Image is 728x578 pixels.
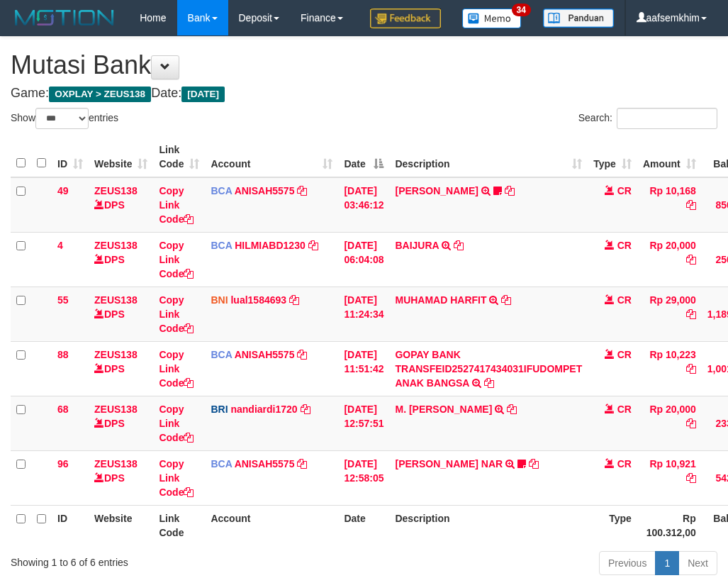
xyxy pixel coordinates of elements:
[655,551,679,575] a: 1
[505,185,515,196] a: Copy INA PAUJANAH to clipboard
[338,396,389,450] td: [DATE] 12:57:51
[338,177,389,233] td: [DATE] 03:46:12
[637,505,702,545] th: Rp 100.312,00
[89,341,153,396] td: DPS
[211,404,228,415] span: BRI
[370,9,441,28] img: Feedback.jpg
[637,232,702,287] td: Rp 20,000
[57,404,69,415] span: 68
[211,240,232,251] span: BCA
[507,404,517,415] a: Copy M. FAIZ ALFIN to clipboard
[211,349,232,360] span: BCA
[578,108,717,129] label: Search:
[389,505,588,545] th: Description
[89,137,153,177] th: Website: activate to sort column ascending
[35,108,89,129] select: Showentries
[235,458,295,469] a: ANISAH5575
[686,363,696,374] a: Copy Rp 10,223 to clipboard
[230,294,286,306] a: lual1584693
[94,349,138,360] a: ZEUS138
[338,505,389,545] th: Date
[11,7,118,28] img: MOTION_logo.png
[211,458,232,469] span: BCA
[94,185,138,196] a: ZEUS138
[617,458,632,469] span: CR
[395,349,582,389] a: GOPAY BANK TRANSFEID2527417434031IFUDOMPET ANAK BANGSA
[211,294,228,306] span: BNI
[181,87,225,102] span: [DATE]
[57,240,63,251] span: 4
[94,240,138,251] a: ZEUS138
[637,137,702,177] th: Amount: activate to sort column ascending
[338,341,389,396] td: [DATE] 11:51:42
[205,137,338,177] th: Account: activate to sort column ascending
[94,458,138,469] a: ZEUS138
[205,505,338,545] th: Account
[543,9,614,28] img: panduan.png
[301,404,310,415] a: Copy nandiardi1720 to clipboard
[678,551,717,575] a: Next
[159,185,194,225] a: Copy Link Code
[57,458,69,469] span: 96
[512,4,531,16] span: 34
[686,418,696,429] a: Copy Rp 20,000 to clipboard
[599,551,656,575] a: Previous
[454,240,464,251] a: Copy BAIJURA to clipboard
[11,108,118,129] label: Show entries
[308,240,318,251] a: Copy HILMIABD1230 to clipboard
[297,349,307,360] a: Copy ANISAH5575 to clipboard
[395,240,439,251] a: BAIJURA
[395,404,492,415] a: M. [PERSON_NAME]
[637,396,702,450] td: Rp 20,000
[159,458,194,498] a: Copy Link Code
[389,137,588,177] th: Description: activate to sort column ascending
[11,51,717,79] h1: Mutasi Bank
[230,404,297,415] a: nandiardi1720
[57,185,69,196] span: 49
[338,450,389,505] td: [DATE] 12:58:05
[686,309,696,320] a: Copy Rp 29,000 to clipboard
[153,137,205,177] th: Link Code: activate to sort column ascending
[89,177,153,233] td: DPS
[235,185,295,196] a: ANISAH5575
[94,404,138,415] a: ZEUS138
[52,505,89,545] th: ID
[289,294,299,306] a: Copy lual1584693 to clipboard
[686,254,696,265] a: Copy Rp 20,000 to clipboard
[235,240,306,251] a: HILMIABD1230
[637,287,702,341] td: Rp 29,000
[89,505,153,545] th: Website
[686,199,696,211] a: Copy Rp 10,168 to clipboard
[617,294,632,306] span: CR
[637,341,702,396] td: Rp 10,223
[617,404,632,415] span: CR
[159,404,194,443] a: Copy Link Code
[617,185,632,196] span: CR
[89,450,153,505] td: DPS
[686,472,696,484] a: Copy Rp 10,921 to clipboard
[588,137,637,177] th: Type: activate to sort column ascending
[588,505,637,545] th: Type
[395,458,503,469] a: [PERSON_NAME] NAR
[52,137,89,177] th: ID: activate to sort column ascending
[89,232,153,287] td: DPS
[501,294,511,306] a: Copy MUHAMAD HARFIT to clipboard
[395,185,478,196] a: [PERSON_NAME]
[153,505,205,545] th: Link Code
[297,458,307,469] a: Copy ANISAH5575 to clipboard
[462,9,522,28] img: Button%20Memo.svg
[617,108,717,129] input: Search:
[617,349,632,360] span: CR
[211,185,232,196] span: BCA
[94,294,138,306] a: ZEUS138
[637,450,702,505] td: Rp 10,921
[11,87,717,101] h4: Game: Date:
[89,287,153,341] td: DPS
[484,377,494,389] a: Copy GOPAY BANK TRANSFEID2527417434031IFUDOMPET ANAK BANGSA to clipboard
[57,294,69,306] span: 55
[11,550,293,569] div: Showing 1 to 6 of 6 entries
[529,458,539,469] a: Copy MOHAMMAD FAKRY NAR to clipboard
[89,396,153,450] td: DPS
[617,240,632,251] span: CR
[159,294,194,334] a: Copy Link Code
